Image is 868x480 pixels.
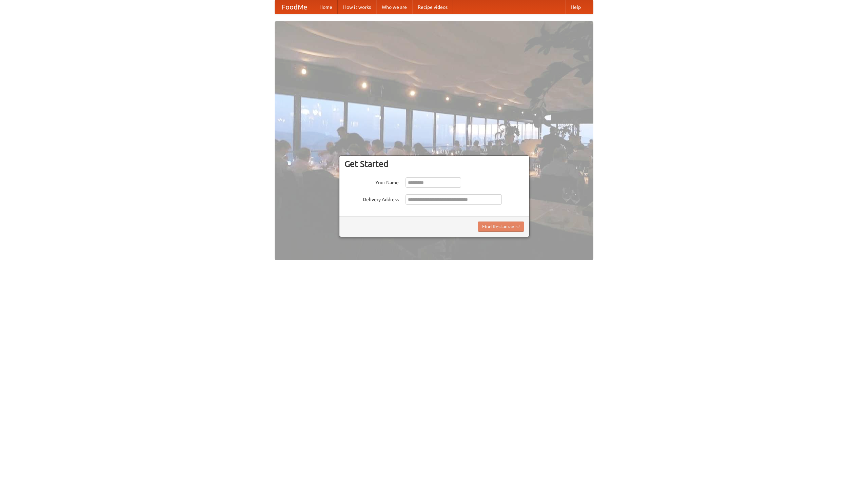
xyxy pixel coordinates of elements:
a: Recipe videos [412,0,453,14]
a: FoodMe [275,0,314,14]
a: How it works [338,0,376,14]
label: Your Name [344,177,399,186]
a: Who we are [376,0,412,14]
button: Find Restaurants! [478,222,524,232]
a: Help [565,0,586,14]
a: Home [314,0,338,14]
label: Delivery Address [344,194,399,203]
h3: Get Started [344,159,524,169]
